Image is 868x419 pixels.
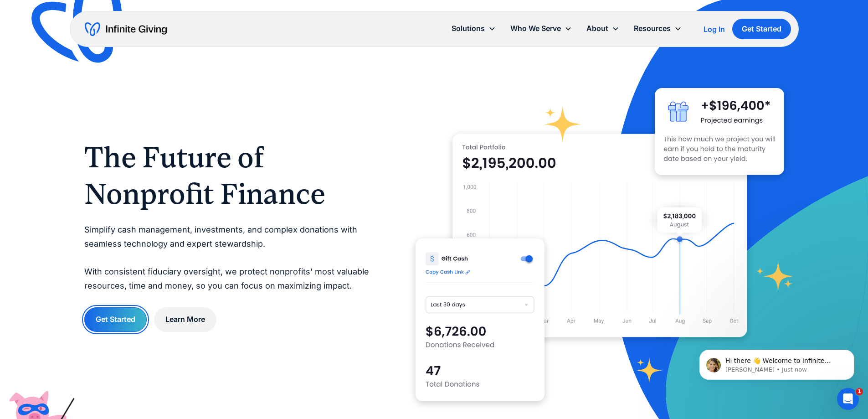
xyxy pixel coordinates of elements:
p: Simplify cash management, investments, and complex donations with seamless technology and expert ... [84,223,379,293]
span: 1 [856,388,863,395]
div: Resources [627,19,689,38]
a: Get Started [84,307,147,331]
h1: The Future of Nonprofit Finance [84,139,379,212]
div: About [586,22,608,35]
iframe: Intercom live chat [837,388,859,410]
div: Who We Serve [510,22,561,35]
div: Log In [704,26,725,33]
div: Resources [634,22,671,35]
a: Log In [704,24,725,35]
div: About [579,19,627,38]
iframe: Intercom notifications message [686,331,868,394]
div: Who We Serve [503,19,579,38]
img: nonprofit donation platform [452,134,747,337]
div: Solutions [444,19,503,38]
a: Learn More [154,307,216,331]
div: Solutions [452,22,485,35]
a: home [85,22,167,36]
a: Get Started [732,19,791,39]
img: donation software for nonprofits [416,238,544,401]
img: fundraising star [756,262,793,290]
